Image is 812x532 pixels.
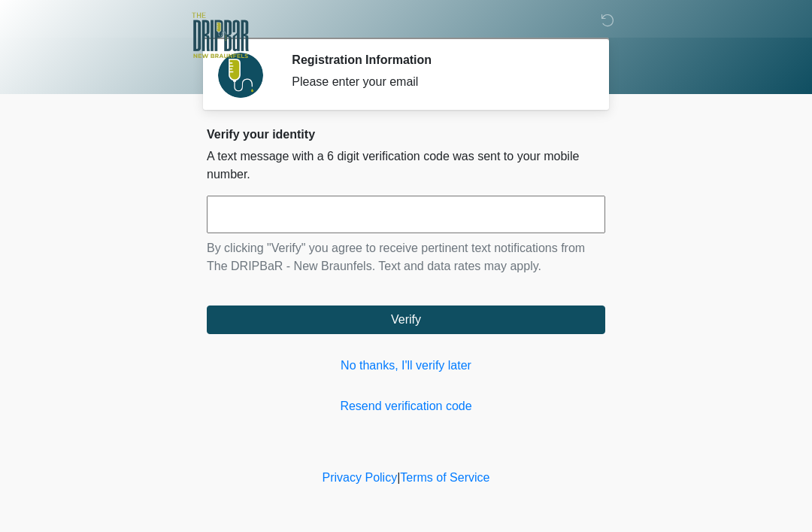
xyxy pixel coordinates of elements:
[207,306,605,334] button: Verify
[207,239,605,275] p: By clicking "Verify" you agree to receive pertinent text notifications from The DRIPBaR - New Bra...
[397,471,400,484] a: |
[400,471,489,484] a: Terms of Service
[218,53,263,98] img: Agent Avatar
[207,397,605,415] a: Resend verification code
[323,471,398,484] a: Privacy Policy
[292,73,583,91] div: Please enter your email
[207,357,605,375] a: No thanks, I'll verify later
[207,147,605,184] p: A text message with a 6 digit verification code was sent to your mobile number.
[207,127,605,141] h2: Verify your identity
[192,11,249,60] img: The DRIPBaR - New Braunfels Logo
